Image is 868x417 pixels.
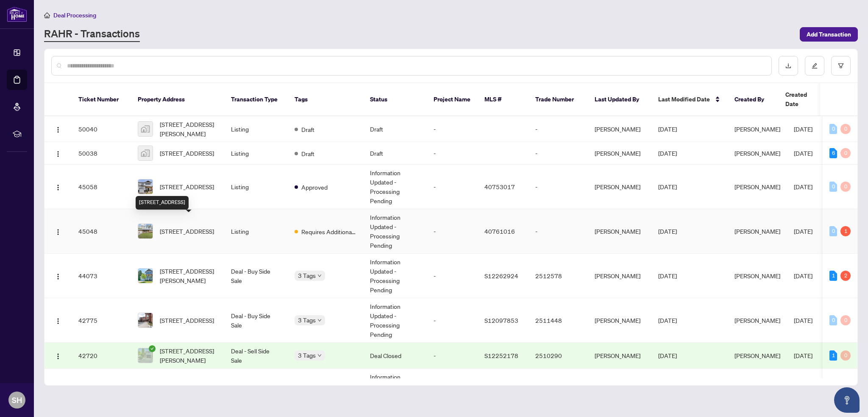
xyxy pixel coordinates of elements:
[785,63,791,69] span: download
[301,125,314,134] span: Draft
[44,27,140,42] a: RAHR - Transactions
[301,227,356,236] span: Requires Additional Docs
[529,343,588,369] td: 2510290
[160,182,214,191] span: [STREET_ADDRESS]
[72,343,131,369] td: 42720
[658,316,677,324] span: [DATE]
[72,369,131,413] td: 41509
[138,348,153,363] img: thumbnail-img
[55,126,61,133] img: Logo
[72,165,131,209] td: 45058
[734,149,780,157] span: [PERSON_NAME]
[588,165,651,209] td: [PERSON_NAME]
[658,149,677,157] span: [DATE]
[160,346,217,365] span: [STREET_ADDRESS][PERSON_NAME]
[288,83,363,116] th: Tags
[136,196,189,210] div: [STREET_ADDRESS]
[658,272,677,280] span: [DATE]
[829,271,837,281] div: 1
[427,165,478,209] td: -
[427,343,478,369] td: -
[363,343,427,369] td: Deal Closed
[224,298,288,343] td: Deal - Buy Side Sale
[658,95,710,104] span: Last Modified Date
[160,120,217,138] span: [STREET_ADDRESS][PERSON_NAME]
[138,224,153,238] img: thumbnail-img
[138,122,153,136] img: thumbnail-img
[51,122,65,136] button: Logo
[840,315,851,325] div: 0
[529,209,588,254] td: -
[363,165,427,209] td: Information Updated - Processing Pending
[317,274,322,278] span: down
[588,142,651,165] td: [PERSON_NAME]
[298,315,316,325] span: 3 Tags
[529,83,588,116] th: Trade Number
[51,269,65,283] button: Logo
[55,318,61,325] img: Logo
[72,83,131,116] th: Ticket Number
[838,63,844,69] span: filter
[55,273,61,280] img: Logo
[72,298,131,343] td: 42775
[658,125,677,133] span: [DATE]
[529,298,588,343] td: 2511448
[651,83,728,116] th: Last Modified Date
[363,369,427,413] td: Information Updated - Processing Pending
[734,316,780,324] span: [PERSON_NAME]
[427,116,478,142] td: -
[160,316,214,325] span: [STREET_ADDRESS]
[12,394,22,406] span: SH
[317,353,322,358] span: down
[160,266,217,285] span: [STREET_ADDRESS][PERSON_NAME]
[794,272,812,280] span: [DATE]
[149,345,156,352] span: check-circle
[829,350,837,361] div: 1
[658,183,677,190] span: [DATE]
[728,83,779,116] th: Created By
[51,180,65,193] button: Logo
[829,315,837,325] div: 0
[51,349,65,362] button: Logo
[588,254,651,298] td: [PERSON_NAME]
[51,313,65,327] button: Logo
[51,224,65,238] button: Logo
[529,254,588,298] td: 2512578
[427,209,478,254] td: -
[224,165,288,209] td: Listing
[794,316,812,324] span: [DATE]
[224,369,288,413] td: Listing
[55,353,61,360] img: Logo
[7,6,27,22] img: logo
[138,269,153,283] img: thumbnail-img
[224,209,288,254] td: Listing
[588,343,651,369] td: [PERSON_NAME]
[805,56,824,76] button: edit
[138,179,153,194] img: thumbnail-img
[72,116,131,142] td: 50040
[484,316,518,324] span: S12097853
[363,83,427,116] th: Status
[72,209,131,254] td: 45048
[55,151,61,157] img: Logo
[840,226,851,236] div: 1
[794,125,812,133] span: [DATE]
[301,149,314,158] span: Draft
[658,352,677,359] span: [DATE]
[160,148,214,158] span: [STREET_ADDRESS]
[779,56,798,76] button: download
[734,125,780,133] span: [PERSON_NAME]
[427,298,478,343] td: -
[794,352,812,359] span: [DATE]
[734,227,780,235] span: [PERSON_NAME]
[427,369,478,413] td: -
[829,124,837,134] div: 0
[734,272,780,280] span: [PERSON_NAME]
[224,116,288,142] td: Listing
[484,183,515,190] span: 40753017
[779,83,838,116] th: Created Date
[484,227,515,235] span: 40761016
[588,209,651,254] td: [PERSON_NAME]
[363,254,427,298] td: Information Updated - Processing Pending
[588,369,651,413] td: [PERSON_NAME]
